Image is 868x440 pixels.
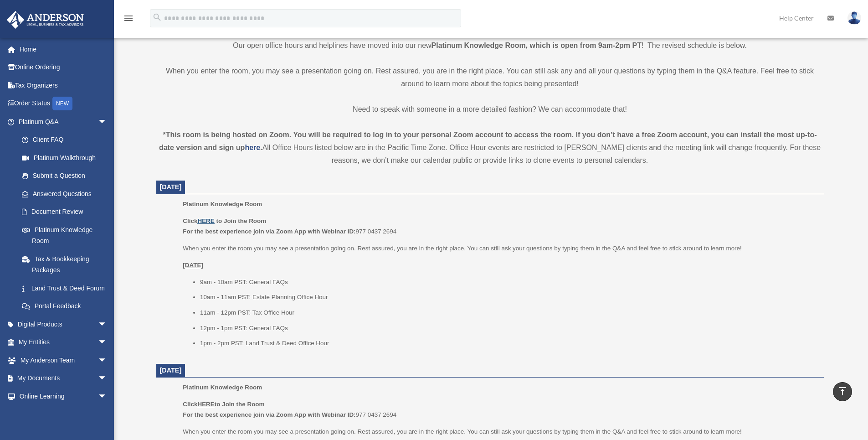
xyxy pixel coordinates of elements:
a: Answered Questions [13,185,121,203]
span: [DATE] [160,367,182,374]
span: arrow_drop_down [98,315,116,334]
a: Order StatusNEW [6,94,121,113]
span: Platinum Knowledge Room [183,384,262,391]
a: Portal Feedback [13,297,121,316]
a: My Documentsarrow_drop_down [6,369,121,388]
span: arrow_drop_down [98,369,116,388]
a: Platinum Knowledge Room [13,221,116,250]
p: Need to speak with someone in a more detailed fashion? We can accommodate that! [156,103,824,116]
i: search [152,12,162,22]
a: My Entitiesarrow_drop_down [6,333,121,352]
span: arrow_drop_down [98,351,116,370]
li: 10am - 11am PST: Estate Planning Office Hour [200,292,817,303]
a: menu [123,16,134,24]
a: Document Review [13,203,121,221]
a: Tax & Bookkeeping Packages [13,250,121,279]
a: Online Learningarrow_drop_down [6,387,121,405]
a: My Anderson Teamarrow_drop_down [6,351,121,369]
a: Platinum Walkthrough [13,149,121,167]
span: arrow_drop_down [98,333,116,352]
span: arrow_drop_down [98,405,116,424]
strong: *This room is being hosted on Zoom. You will be required to log in to your personal Zoom account ... [159,131,817,151]
b: For the best experience join via Zoom App with Webinar ID: [183,411,355,418]
b: Click [183,217,216,224]
li: 1pm - 2pm PST: Land Trust & Deed Office Hour [200,338,817,349]
p: When you enter the room, you may see a presentation going on. Rest assured, you are in the right ... [156,65,824,90]
a: Land Trust & Deed Forum [13,279,121,297]
p: Our open office hours and helplines have moved into our new ! The revised schedule is below. [156,39,824,52]
a: Client FAQ [13,131,121,149]
b: to Join the Room [216,217,267,224]
span: arrow_drop_down [98,387,116,406]
img: Anderson Advisors Platinum Portal [4,11,87,29]
p: When you enter the room you may see a presentation going on. Rest assured, you are in the right p... [183,243,817,254]
a: here [245,144,260,151]
i: vertical_align_top [837,386,848,397]
strong: . [260,144,262,151]
a: Home [6,40,121,58]
span: Platinum Knowledge Room [183,201,262,207]
i: menu [123,13,134,24]
strong: Platinum Knowledge Room, which is open from 9am-2pm PT [431,41,642,49]
li: 9am - 10am PST: General FAQs [200,277,817,288]
a: vertical_align_top [833,382,852,401]
p: 977 0437 2694 [183,216,817,237]
p: 977 0437 2694 [183,399,817,420]
a: Submit a Question [13,167,121,185]
img: User Pic [847,11,861,25]
b: For the best experience join via Zoom App with Webinar ID: [183,228,355,235]
b: Click to Join the Room [183,401,264,408]
u: HERE [197,401,214,408]
span: [DATE] [160,183,182,191]
div: All Office Hours listed below are in the Pacific Time Zone. Office Hour events are restricted to ... [156,129,824,167]
li: 12pm - 1pm PST: General FAQs [200,323,817,334]
a: Tax Organizers [6,76,121,94]
a: Digital Productsarrow_drop_down [6,315,121,333]
a: Platinum Q&Aarrow_drop_down [6,113,121,131]
div: NEW [52,97,72,110]
span: arrow_drop_down [98,113,116,131]
li: 11am - 12pm PST: Tax Office Hour [200,307,817,318]
u: [DATE] [183,262,203,269]
a: HERE [197,217,214,224]
a: Billingarrow_drop_down [6,405,121,424]
a: Online Ordering [6,58,121,77]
